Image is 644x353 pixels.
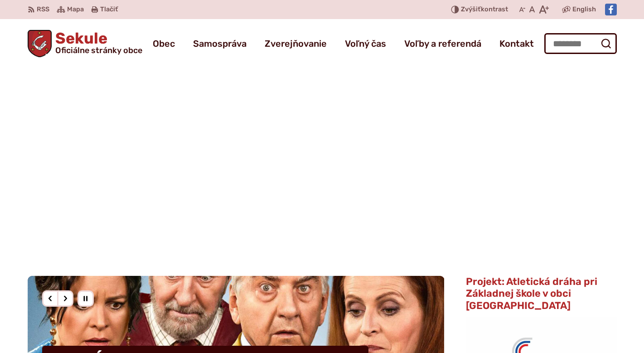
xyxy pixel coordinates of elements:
[28,30,143,57] a: Logo Sekule, prejsť na domovskú stránku.
[572,4,596,15] span: English
[461,6,508,14] span: kontrast
[42,290,58,307] div: Predošlý slajd
[265,31,327,56] a: Zverejňovanie
[466,275,597,312] span: Projekt: Atletická dráha pri Základnej škole v obci [GEOGRAPHIC_DATA]
[37,4,49,15] span: RSS
[461,5,481,13] span: Zvýšiť
[77,290,94,307] div: Pozastaviť pohyb slajdera
[52,31,142,54] h1: Sekule
[345,31,386,56] a: Voľný čas
[100,6,118,14] span: Tlačiť
[57,290,73,307] div: Nasledujúci slajd
[55,46,142,54] span: Oficiálne stránky obce
[499,31,534,56] a: Kontakt
[28,30,52,57] img: Prejsť na domovskú stránku
[605,4,617,15] img: Prejsť na Facebook stránku
[193,31,247,56] a: Samospráva
[404,31,481,56] a: Voľby a referendá
[153,31,175,56] a: Obec
[67,4,84,15] span: Mapa
[571,4,598,15] a: English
